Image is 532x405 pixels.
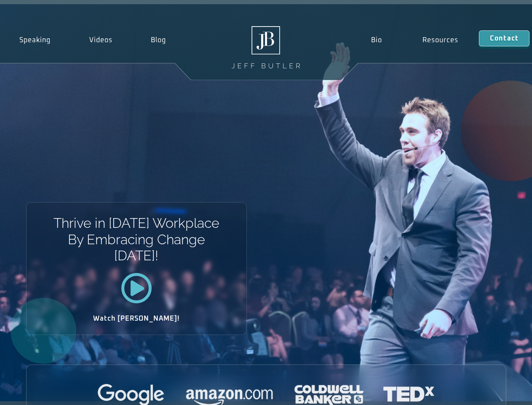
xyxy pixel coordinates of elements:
[350,30,402,50] a: Bio
[490,35,519,42] span: Contact
[479,30,529,46] a: Contact
[53,215,220,264] h1: Thrive in [DATE] Workplace By Embracing Change [DATE]!
[402,30,479,50] a: Resources
[70,30,132,50] a: Videos
[131,30,185,50] a: Blog
[350,30,479,50] nav: Menu
[56,315,217,322] h2: Watch [PERSON_NAME]!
